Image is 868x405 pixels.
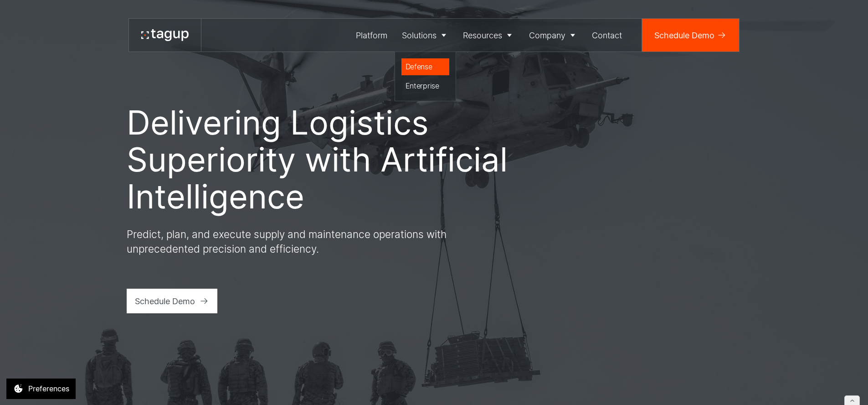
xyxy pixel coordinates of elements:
div: Enterprise [406,80,446,91]
div: Contact [592,29,622,42]
a: Defense [401,58,450,76]
div: Defense [406,61,446,72]
div: Solutions [402,29,437,42]
div: Schedule Demo [135,295,195,307]
a: Contact [585,19,630,52]
a: Enterprise [401,78,450,95]
a: Schedule Demo [642,19,739,52]
div: Platform [356,29,387,42]
p: Predict, plan, and execute supply and maintenance operations with unprecedented precision and eff... [127,227,455,256]
div: Resources [463,29,502,42]
a: Resources [456,19,522,52]
div: Company [529,29,565,42]
div: Schedule Demo [654,29,714,42]
a: Solutions [395,19,456,52]
a: Platform [349,19,395,52]
a: Company [522,19,585,52]
div: Preferences [28,383,69,394]
a: Schedule Demo [127,289,218,313]
h1: Delivering Logistics Superiority with Artificial Intelligence [127,104,509,215]
nav: Solutions [395,52,456,101]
